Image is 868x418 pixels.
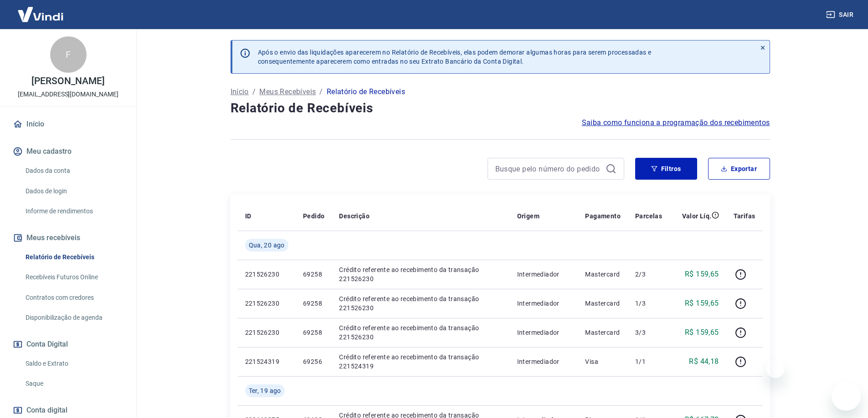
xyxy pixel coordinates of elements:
[682,212,712,221] p: Valor Líq.
[18,90,118,99] p: [EMAIL_ADDRESS][DOMAIN_NAME]
[245,212,252,221] p: ID
[585,270,621,279] p: Mastercard
[635,212,662,221] p: Parcelas
[339,294,502,312] p: Crédito referente ao recebimento da transação 221526230
[249,241,285,250] span: Qua, 20 ago
[31,76,104,86] p: [PERSON_NAME]
[259,86,316,97] a: Meus Recebíveis
[231,99,770,117] h4: Relatório de Recebíveis
[245,270,288,279] p: 221526230
[303,270,324,279] p: 69258
[339,212,370,221] p: Descrição
[245,328,288,337] p: 221526230
[327,86,405,97] p: Relatório de Recebíveis
[303,299,324,308] p: 69258
[22,268,125,287] a: Recebíveis Futuros Online
[517,299,571,308] p: Intermediador
[50,36,87,73] div: F
[832,382,861,411] iframe: Botão para abrir a janela de mensagens
[11,0,70,28] img: Vindi
[635,299,662,308] p: 1/3
[22,202,125,221] a: Informe de rendimentos
[22,308,125,327] a: Disponibilização de agenda
[635,328,662,337] p: 3/3
[635,270,662,279] p: 2/3
[635,357,662,366] p: 1/1
[22,248,125,267] a: Relatório de Recebíveis
[517,328,571,337] p: Intermediador
[517,270,571,279] p: Intermediador
[319,86,323,97] p: /
[517,212,539,221] p: Origem
[245,357,288,366] p: 221524319
[734,212,755,221] p: Tarifas
[26,404,67,417] span: Conta digital
[585,328,621,337] p: Mastercard
[22,161,125,180] a: Dados da conta
[245,299,288,308] p: 221526230
[258,48,652,66] p: Após o envio das liquidações aparecerem no Relatório de Recebíveis, elas podem demorar algumas ho...
[22,374,125,393] a: Saque
[585,299,621,308] p: Mastercard
[22,288,125,307] a: Contratos com credores
[11,141,125,161] button: Meu cadastro
[517,357,571,366] p: Intermediador
[689,356,719,367] p: R$ 44,18
[495,162,602,176] input: Busque pelo número do pedido
[339,265,502,283] p: Crédito referente ao recebimento da transação 221526230
[685,298,719,309] p: R$ 159,65
[685,327,719,338] p: R$ 159,65
[22,182,125,201] a: Dados de login
[585,357,621,366] p: Visa
[252,86,256,97] p: /
[22,354,125,373] a: Saldo e Extrato
[303,212,324,221] p: Pedido
[339,353,502,371] p: Crédito referente ao recebimento da transação 221524319
[249,386,281,395] span: Ter, 19 ago
[585,212,621,221] p: Pagamento
[685,269,719,280] p: R$ 159,65
[708,158,770,180] button: Exportar
[231,86,249,97] a: Início
[303,357,324,366] p: 69256
[582,117,770,128] a: Saiba como funciona a programação dos recebimentos
[303,328,324,337] p: 69258
[339,323,502,342] p: Crédito referente ao recebimento da transação 221526230
[766,360,785,378] iframe: Fechar mensagem
[635,158,697,180] button: Filtros
[11,228,125,248] button: Meus recebíveis
[824,6,857,23] button: Sair
[11,114,125,134] a: Início
[11,334,125,354] button: Conta Digital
